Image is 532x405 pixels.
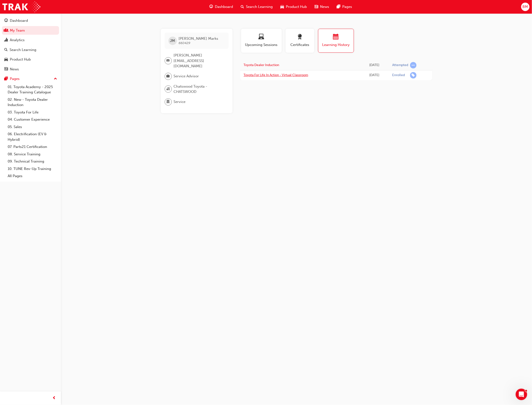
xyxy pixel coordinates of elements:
[237,2,277,12] a: search-iconSearch Learning
[6,172,59,180] a: All Pages
[2,1,40,12] img: Trak
[297,34,303,40] span: award-icon
[10,76,20,82] div: Pages
[6,158,59,165] a: 09. Technical Training
[2,45,59,54] a: Search Learning
[4,48,8,52] span: search-icon
[318,29,354,53] button: Learning History
[337,4,341,10] span: pages-icon
[6,116,59,123] a: 04. Customer Experience
[523,4,528,10] span: BM
[174,84,225,95] span: Chatswood Toyota - CHATSWOOD
[281,4,284,10] span: car-icon
[167,86,170,92] span: organisation-icon
[4,57,8,62] span: car-icon
[410,62,417,68] span: learningRecordVerb_ATTEMPT-icon
[10,37,25,43] div: Analytics
[286,29,314,53] button: Certificates
[245,42,278,48] span: Upcoming Sessions
[333,34,339,40] span: calendar-icon
[179,36,218,41] span: [PERSON_NAME] Marks
[246,4,273,10] span: Search Learning
[6,123,59,131] a: 05. Sales
[4,77,8,81] span: pages-icon
[6,151,59,158] a: 08. Service Training
[333,2,356,12] a: pages-iconPages
[286,4,307,10] span: Product Hub
[4,67,8,72] span: news-icon
[10,67,19,72] div: News
[244,73,308,77] a: Toyota For Life In Action - Virtual Classroom
[10,57,31,62] div: Product Hub
[4,28,8,33] span: people-icon
[2,74,59,83] button: Pages
[6,165,59,173] a: 10. TUNE Rev-Up Training
[6,83,59,96] a: 01. Toyota Academy - 2025 Dealer Training Catalogue
[244,63,279,67] a: Toyota Dealer Induction
[174,53,225,69] span: [PERSON_NAME][EMAIL_ADDRESS][DOMAIN_NAME]
[167,99,170,105] span: department-icon
[179,41,190,45] span: 660429
[289,42,311,48] span: Certificates
[4,38,8,42] span: chart-icon
[2,26,59,35] a: My Team
[2,15,59,74] button: DashboardMy TeamAnalyticsSearch LearningProduct HubNews
[342,4,352,10] span: Pages
[311,2,333,12] a: news-iconNews
[6,130,59,143] a: 06. Electrification (EV & Hybrid)
[392,63,408,67] div: Attempted
[2,65,59,74] a: News
[315,4,318,10] span: news-icon
[206,2,237,12] a: guage-iconDashboard
[174,99,186,105] span: Service
[167,73,170,79] span: briefcase-icon
[259,34,264,40] span: laptop-icon
[392,73,405,78] div: Enrolled
[10,18,28,23] div: Dashboard
[322,42,350,48] span: Learning History
[241,29,282,53] button: Upcoming Sessions
[516,389,527,400] iframe: Intercom live chat
[2,36,59,45] a: Analytics
[6,143,59,151] a: 07. Parts21 Certification
[6,96,59,109] a: 02. New - Toyota Dealer Induction
[174,73,199,79] span: Service Advisor
[2,55,59,64] a: Product Hub
[170,38,175,44] span: JM
[2,16,59,25] a: Dashboard
[241,4,244,10] span: search-icon
[364,73,385,78] div: Thu Aug 28 2025 16:31:14 GMT+1000 (Australian Eastern Standard Time)
[6,109,59,116] a: 03. Toyota For Life
[277,2,311,12] a: car-iconProduct Hub
[320,4,329,10] span: News
[521,3,530,11] button: BM
[4,19,8,23] span: guage-icon
[410,72,417,79] span: learningRecordVerb_ENROLL-icon
[215,4,233,10] span: Dashboard
[364,62,385,68] div: Tue Sep 02 2025 15:25:15 GMT+1000 (Australian Eastern Standard Time)
[53,395,56,401] span: prev-icon
[10,47,36,53] div: Search Learning
[210,4,213,10] span: guage-icon
[54,76,57,82] span: up-icon
[167,58,170,64] span: email-icon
